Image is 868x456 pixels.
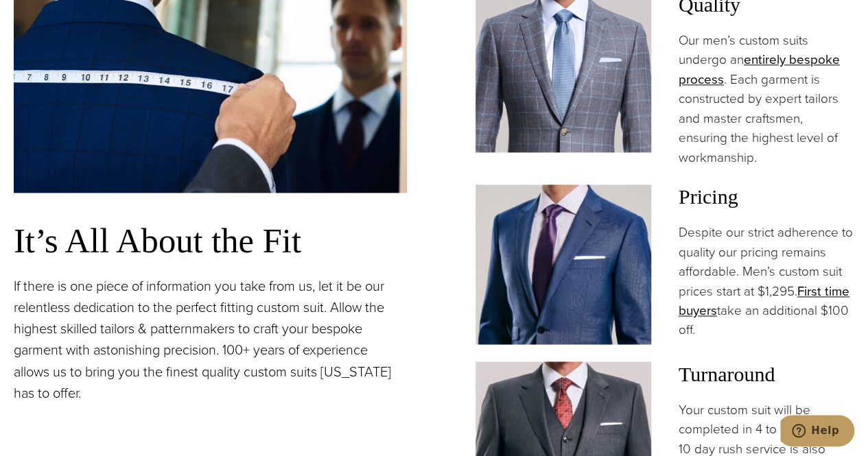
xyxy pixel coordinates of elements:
[14,276,407,403] p: If there is one piece of information you take from us, let it be our relentless dedication to the...
[14,220,407,262] h3: It’s All About the Fit
[679,282,849,320] a: First time buyers
[476,184,651,344] img: Client in blue solid custom made suit with white shirt and navy tie. Fabric by Scabal.
[679,31,854,167] p: Our men’s custom suits undergo an . Each garment is constructed by expert tailors and master craf...
[780,415,854,449] iframe: Opens a widget where you can chat to one of our agents
[679,50,840,88] a: entirely bespoke process
[679,361,854,386] h3: Turnaround
[679,184,854,209] h3: Pricing
[679,223,854,340] p: Despite our strict adherence to quality our pricing remains affordable. Men’s custom suit prices ...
